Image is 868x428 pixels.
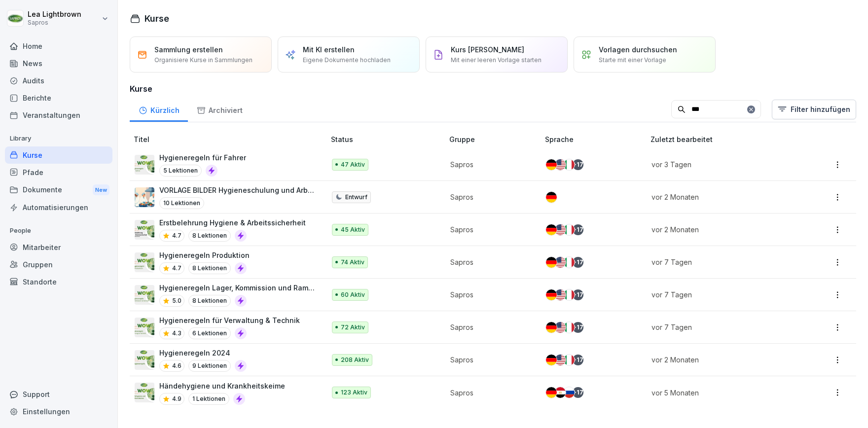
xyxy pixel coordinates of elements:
[341,290,365,299] p: 60 Aktiv
[5,164,112,181] a: Pfade
[450,355,529,365] p: Sapros
[5,199,112,216] a: Automatisierungen
[188,262,231,274] p: 8 Lektionen
[188,393,229,405] p: 1 Lektionen
[564,289,575,300] img: it.svg
[5,181,112,199] div: Dokumente
[341,388,367,397] p: 123 Aktiv
[450,388,529,398] p: Sapros
[573,355,583,365] div: + 17
[451,44,524,55] p: Kurs [PERSON_NAME]
[154,56,253,65] p: Organisiere Kurse in Sammlungen
[5,386,112,403] div: Support
[341,160,365,169] p: 47 Aktiv
[135,285,154,305] img: wagh1yur5rvun2g7ssqmx67c.png
[345,193,367,202] p: Entwurf
[188,360,231,372] p: 9 Lektionen
[564,257,575,268] img: it.svg
[172,264,181,273] p: 4.7
[555,322,566,333] img: us.svg
[546,289,557,300] img: de.svg
[555,355,566,365] img: us.svg
[573,322,583,333] div: + 17
[172,231,181,240] p: 4.7
[341,323,365,332] p: 72 Aktiv
[450,224,529,235] p: Sapros
[5,146,112,164] a: Kurse
[555,257,566,268] img: us.svg
[651,355,792,365] p: vor 2 Monaten
[651,159,792,170] p: vor 3 Tagen
[5,37,112,55] a: Home
[573,387,583,398] div: + 17
[450,159,529,170] p: Sapros
[135,350,154,370] img: spf8cohbzgdspq4gqhh13hav.png
[172,296,181,305] p: 5.0
[341,356,369,364] p: 208 Aktiv
[5,239,112,256] div: Mitarbeiter
[145,12,169,25] h1: Kurse
[159,315,300,325] p: Hygieneregeln für Verwaltung & Technik
[5,107,112,124] div: Veranstaltungen
[564,224,575,235] img: it.svg
[546,387,557,398] img: de.svg
[546,224,557,235] img: de.svg
[159,381,285,391] p: Händehygiene und Krankheitskeime
[555,224,566,235] img: us.svg
[651,289,792,300] p: vor 7 Tagen
[651,134,803,144] p: Zuletzt bearbeitet
[188,327,231,339] p: 6 Lektionen
[5,223,112,239] p: People
[546,159,557,170] img: de.svg
[5,273,112,290] a: Standorte
[159,348,247,358] p: Hygieneregeln 2024
[5,131,112,146] p: Library
[546,192,557,203] img: de.svg
[546,257,557,268] img: de.svg
[135,187,154,207] img: pr5aqq131xq01qn5zkj01hng.png
[135,318,154,337] img: qyq0a2416wu59rzz6gvkqk6n.png
[341,258,364,267] p: 74 Aktiv
[573,159,583,170] div: + 17
[159,152,246,163] p: Hygieneregeln für Fahrer
[545,134,647,144] p: Sprache
[555,159,566,170] img: us.svg
[159,250,250,260] p: Hygieneregeln Produktion
[130,97,188,122] a: Kürzlich
[599,44,677,55] p: Vorlagen durchsuchen
[172,329,181,338] p: 4.3
[546,322,557,333] img: de.svg
[159,185,315,195] p: VORLAGE BILDER Hygieneschulung und Arbeitssicherheit im Lebensmittelbetrieb
[5,256,112,273] a: Gruppen
[172,361,181,370] p: 4.6
[28,19,81,26] p: Sapros
[450,257,529,267] p: Sapros
[135,155,154,175] img: vwx8k6ya36xzvqnkwtub9yzx.png
[5,89,112,107] a: Berichte
[28,10,81,19] p: Lea Lightbrown
[651,322,792,332] p: vor 7 Tagen
[159,197,204,209] p: 10 Lektionen
[188,230,231,242] p: 8 Lektionen
[5,403,112,420] a: Einstellungen
[449,134,541,144] p: Gruppe
[93,184,109,196] div: New
[188,295,231,307] p: 8 Lektionen
[450,289,529,300] p: Sapros
[546,355,557,365] img: de.svg
[5,55,112,72] a: News
[188,97,251,122] a: Archiviert
[135,252,154,272] img: l8527dfigmvtvnh9bpu1gycw.png
[303,56,391,65] p: Eigene Dokumente hochladen
[159,165,202,177] p: 5 Lektionen
[135,220,154,240] img: pkq2tt5k3ouzq565y6vdjv60.png
[651,257,792,267] p: vor 7 Tagen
